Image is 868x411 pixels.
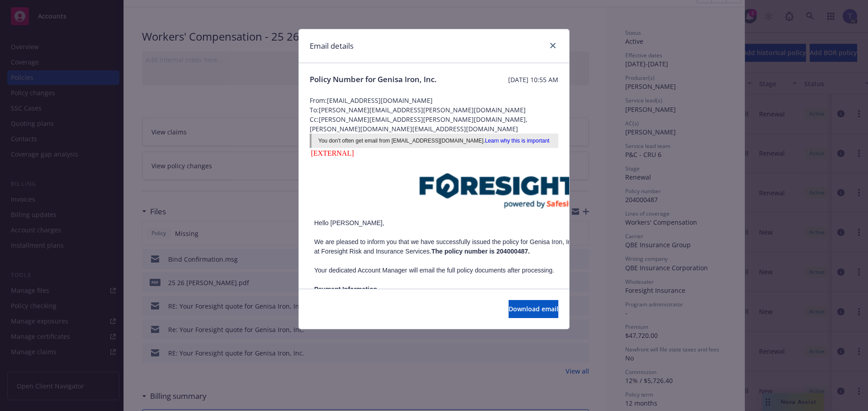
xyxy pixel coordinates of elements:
[509,305,558,313] span: Download email
[431,248,530,255] strong: The policy number is 204000487.
[314,286,377,293] strong: Payment Information
[509,300,558,318] button: Download email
